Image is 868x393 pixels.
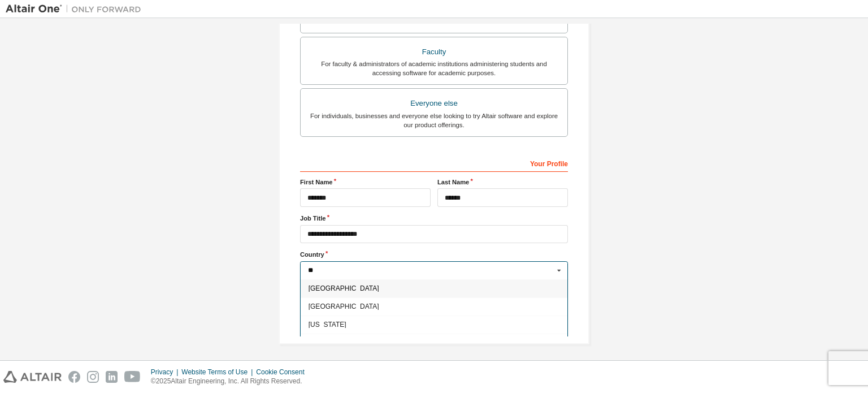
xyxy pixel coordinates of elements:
[307,96,561,111] div: Everyone else
[307,111,561,129] div: For individuals, businesses and everyone else looking to try Altair software and explore our prod...
[3,371,62,383] img: altair_logo.svg
[181,368,256,377] div: Website Terms of Use
[437,178,568,187] label: Last Name
[309,321,560,328] span: [US_STATE]
[106,371,118,383] img: linkedin.svg
[309,285,560,292] span: [GEOGRAPHIC_DATA]
[6,3,147,15] img: Altair One
[300,214,568,223] label: Job Title
[124,371,141,383] img: youtube.svg
[151,368,181,377] div: Privacy
[307,44,561,60] div: Faculty
[300,154,568,172] div: Your Profile
[151,377,311,386] p: © 2025 Altair Engineering, Inc. All Rights Reserved.
[256,368,311,377] div: Cookie Consent
[300,178,431,187] label: First Name
[300,250,568,259] label: Country
[309,303,560,310] span: [GEOGRAPHIC_DATA]
[307,59,561,77] div: For faculty & administrators of academic institutions administering students and accessing softwa...
[68,371,80,383] img: facebook.svg
[87,371,99,383] img: instagram.svg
